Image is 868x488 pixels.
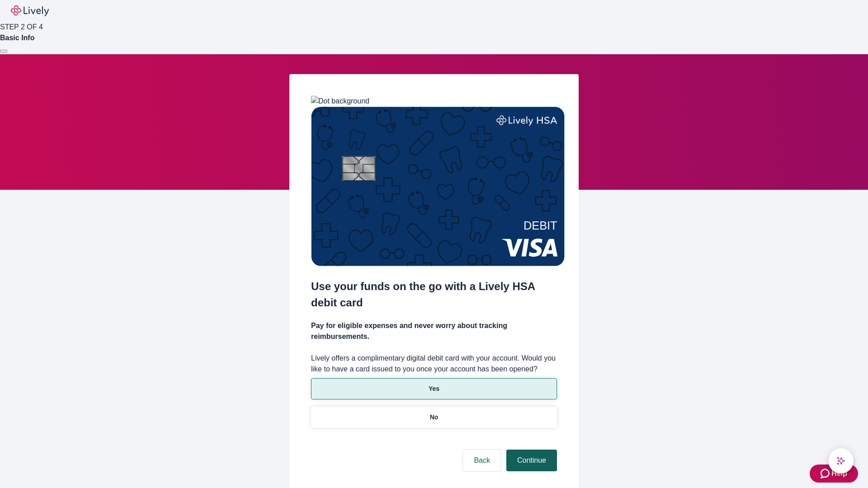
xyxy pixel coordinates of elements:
p: Yes [429,384,439,394]
h4: Pay for eligible expenses and never worry about tracking reimbursements. [311,320,557,342]
button: Yes [311,378,557,399]
p: No [430,413,439,422]
svg: Zendesk support icon [821,468,831,479]
button: No [311,407,557,428]
span: Help [831,468,847,479]
button: Zendesk support iconHelp [810,465,858,483]
h2: Use your funds on the go with a Lively HSA debit card [311,278,557,311]
img: Dot background [311,96,369,107]
img: Lively [11,5,49,16]
button: Continue [506,450,557,471]
img: Debit card [311,107,565,266]
button: chat [828,448,854,474]
button: Back [463,450,501,471]
label: Lively offers a complimentary digital debit card with your account. Would you like to have a card... [311,353,557,375]
svg: Lively AI Assistant [836,456,845,465]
